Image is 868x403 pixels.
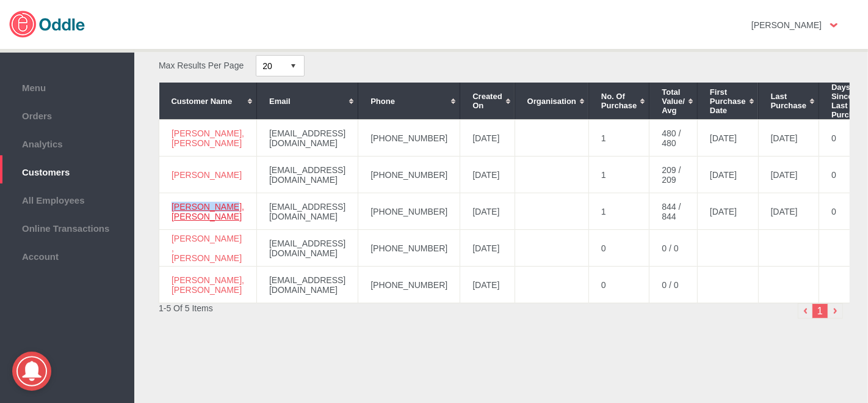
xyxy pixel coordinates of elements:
[460,120,515,157] td: [DATE]
[751,20,822,30] strong: [PERSON_NAME]
[588,193,649,230] td: 1
[172,275,244,295] a: [PERSON_NAME], [PERSON_NAME]
[172,170,242,180] a: [PERSON_NAME]
[257,267,358,303] td: [EMAIL_ADDRESS][DOMAIN_NAME]
[172,128,244,148] a: [PERSON_NAME], [PERSON_NAME]
[257,83,358,119] th: Email
[460,267,515,303] td: [DATE]
[698,193,759,230] td: [DATE]
[588,120,649,157] td: 1
[358,83,460,119] th: Phone
[460,193,515,230] td: [DATE]
[758,157,819,193] td: [DATE]
[830,23,837,28] img: user-option-arrow.png
[358,230,460,267] td: [PHONE_NUMBER]
[257,193,358,230] td: [EMAIL_ADDRESS][DOMAIN_NAME]
[588,157,649,193] td: 1
[358,157,460,193] td: [PHONE_NUMBER]
[159,303,213,313] span: 1-5 Of 5 Items
[649,193,698,230] td: 844 / 844
[812,303,828,319] li: 1
[257,230,358,267] td: [EMAIL_ADDRESS][DOMAIN_NAME]
[6,248,128,262] span: Account
[698,120,759,157] td: [DATE]
[460,157,515,193] td: [DATE]
[172,234,242,263] a: [PERSON_NAME] , [PERSON_NAME]
[649,230,698,267] td: 0 / 0
[758,83,819,119] th: Last Purchase
[6,136,128,149] span: Analytics
[358,120,460,157] td: [PHONE_NUMBER]
[159,83,257,119] th: Customer Name
[758,193,819,230] td: [DATE]
[257,120,358,157] td: [EMAIL_ADDRESS][DOMAIN_NAME]
[172,202,244,221] a: [PERSON_NAME], [PERSON_NAME]
[6,192,128,205] span: All Employees
[358,193,460,230] td: [PHONE_NUMBER]
[6,108,128,121] span: Orders
[649,157,698,193] td: 209 / 209
[460,83,515,119] th: Created On
[358,267,460,303] td: [PHONE_NUMBER]
[698,157,759,193] td: [DATE]
[588,230,649,267] td: 0
[649,120,698,157] td: 480 / 480
[758,120,819,157] td: [DATE]
[649,83,698,119] th: Total Value/ Avg
[6,164,128,177] span: Customers
[588,83,649,119] th: No. of Purchase
[649,267,698,303] td: 0 / 0
[828,303,843,319] img: right-arrow.png
[698,83,759,119] th: First Purchase Date
[159,61,244,71] span: Max Results Per Page
[257,157,358,193] td: [EMAIL_ADDRESS][DOMAIN_NAME]
[798,303,813,319] img: left-arrow-small.png
[460,230,515,267] td: [DATE]
[515,83,588,119] th: Organisation
[588,267,649,303] td: 0
[6,79,128,93] span: Menu
[6,220,128,234] span: Online Transactions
